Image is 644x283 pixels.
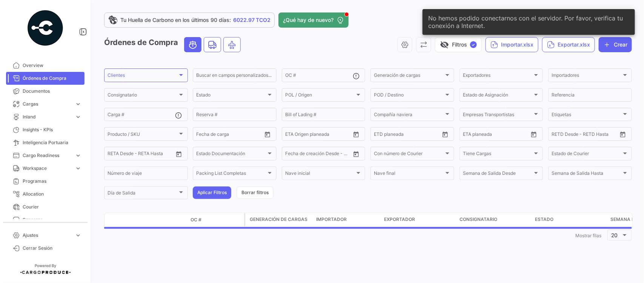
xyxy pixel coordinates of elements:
[233,16,271,24] span: 6022.97 TCO2
[463,152,533,157] span: Tiene Cargas
[23,232,72,239] span: Ajustes
[6,213,85,226] a: Sensores
[75,101,81,107] span: expand_more
[374,132,387,138] input: Desde
[75,114,81,120] span: expand_more
[126,152,158,157] input: Hasta
[429,14,629,30] span: No hemos podido conectarnos con el servidor. Por favor, verifica tu conexión a Internet.
[6,59,85,72] a: Overview
[552,113,622,118] span: Etiquetas
[23,152,72,159] span: Cargo Readiness
[245,213,313,227] datatable-header-cell: Generación de cargas
[23,88,81,95] span: Documentos
[575,233,601,238] span: Mostrar filas
[196,152,266,157] span: Estado Documentación
[75,152,81,159] span: expand_more
[381,213,456,227] datatable-header-cell: Exportador
[23,216,81,223] span: Sensores
[23,165,72,172] span: Workspace
[224,37,240,52] button: Air
[552,172,622,177] span: Semana de Salida Hasta
[482,132,513,138] input: Hasta
[285,152,299,157] input: Desde
[463,74,533,79] span: Exportadores
[456,213,532,227] datatable-header-cell: Consignatario
[262,129,273,140] button: Open calendar
[463,113,533,118] span: Empresas Transportistas
[374,93,444,99] span: POD / Destino
[23,204,81,210] span: Courier
[460,216,497,223] span: Consignatario
[138,217,188,223] datatable-header-cell: Estado Doc.
[23,191,81,197] span: Allocation
[6,85,85,98] a: Documentos
[435,37,482,52] button: visibility_offFiltros✓
[350,148,362,160] button: Open calendar
[570,132,602,138] input: Hasta
[6,136,85,149] a: Inteligencia Portuaria
[552,74,622,79] span: Importadores
[463,93,533,99] span: Estado de Asignación
[532,213,607,227] datatable-header-cell: Estado
[237,187,274,199] button: Borrar filtros
[283,16,334,24] span: ¿Qué hay de nuevo?
[463,132,476,138] input: Desde
[599,37,632,52] button: Crear
[75,232,81,239] span: expand_more
[612,232,618,238] span: 20
[23,178,81,185] span: Programas
[535,216,553,223] span: Estado
[374,113,444,118] span: Compañía naviera
[23,62,81,69] span: Overview
[552,132,565,138] input: Desde
[250,216,307,223] span: Generación de cargas
[196,132,210,138] input: Desde
[374,152,444,157] span: Con número de Courier
[313,213,381,227] datatable-header-cell: Importador
[104,37,243,52] h3: Órdenes de Compra
[542,37,595,52] button: Exportar.xlsx
[191,216,201,223] span: OC #
[278,12,349,28] button: ¿Qué hay de nuevo?
[316,216,347,223] span: Importador
[470,41,477,48] span: ✓
[528,129,539,140] button: Open calendar
[196,93,266,99] span: Estado
[215,132,246,138] input: Hasta
[552,152,622,157] span: Estado de Courier
[193,187,231,199] button: Aplicar Filtros
[23,139,81,146] span: Inteligencia Portuaria
[6,175,85,188] a: Programas
[184,37,201,52] button: Ocean
[285,132,299,138] input: Desde
[6,201,85,213] a: Courier
[108,132,178,138] span: Producto / SKU
[384,216,415,223] span: Exportador
[6,188,85,201] a: Allocation
[285,93,355,99] span: POL / Origen
[440,40,449,49] span: visibility_off
[6,123,85,136] a: Insights - KPIs
[120,16,231,24] span: Tu Huella de Carbono en los últimos 90 días:
[440,129,451,140] button: Open calendar
[108,191,178,197] span: Día de Salida
[104,12,275,28] a: Tu Huella de Carbono en los últimos 90 días:6022.97 TCO2
[75,165,81,172] span: expand_more
[393,132,424,138] input: Hasta
[23,75,81,82] span: Órdenes de Compra
[120,217,138,223] datatable-header-cell: Modo de Transporte
[304,152,335,157] input: Hasta
[204,37,221,52] button: Land
[108,93,178,99] span: Consignatario
[23,114,72,120] span: Inland
[6,72,85,85] a: Órdenes de Compra
[108,74,178,79] span: Clientes
[108,152,121,157] input: Desde
[350,129,362,140] button: Open calendar
[374,172,444,177] span: Nave final
[23,101,72,107] span: Cargas
[23,245,81,252] span: Cerrar Sesión
[23,126,81,133] span: Insights - KPIs
[188,213,244,226] datatable-header-cell: OC #
[173,148,184,160] button: Open calendar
